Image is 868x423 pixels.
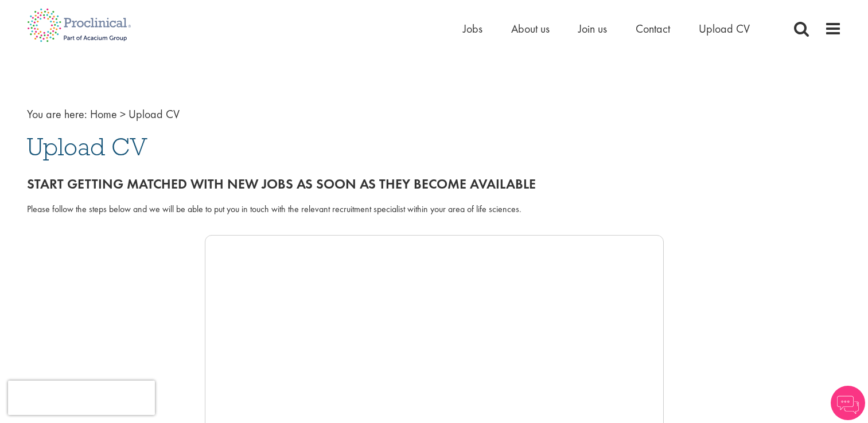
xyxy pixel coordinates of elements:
span: Upload CV [27,131,147,162]
div: Please follow the steps below and we will be able to put you in touch with the relevant recruitme... [27,203,842,216]
a: Upload CV [699,21,750,36]
span: You are here: [27,107,87,122]
iframe: reCAPTCHA [8,381,155,415]
a: Jobs [463,21,482,36]
span: Upload CV [129,107,180,122]
h2: Start getting matched with new jobs as soon as they become available [27,177,842,191]
a: breadcrumb link [90,107,117,122]
img: Chatbot [831,386,865,420]
span: > [120,107,126,122]
a: About us [511,21,550,36]
a: Join us [578,21,607,36]
a: Contact [636,21,670,36]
